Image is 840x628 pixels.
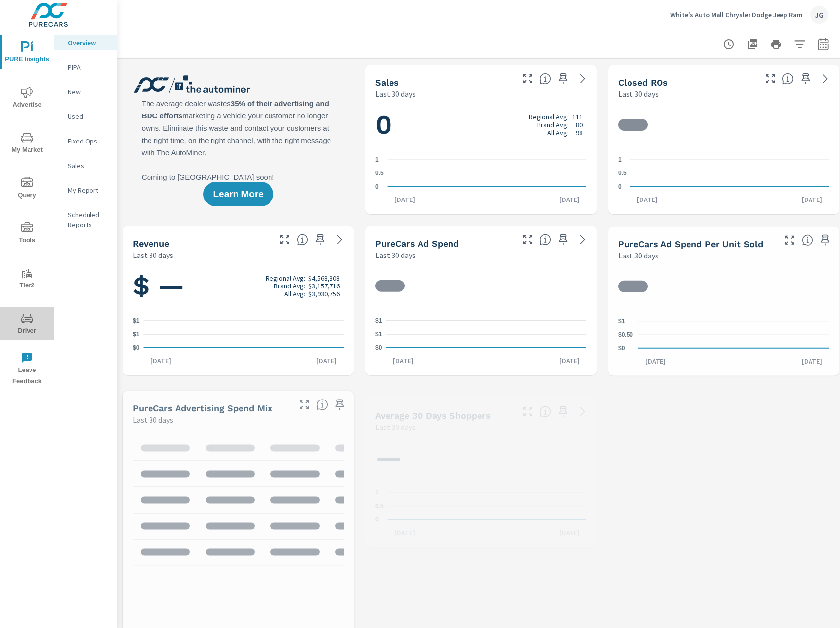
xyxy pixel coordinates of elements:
div: Sales [54,158,117,173]
p: [DATE] [795,195,829,204]
div: JG [810,6,828,24]
h1: — [375,441,586,474]
p: [DATE] [388,195,422,204]
a: See more details in report [575,71,591,86]
span: Number of vehicles sold by the dealership over the selected date range. [Source: This data is sou... [540,73,551,85]
span: Total sales revenue over the selected date range. [Source: This data is sourced from the dealer’s... [297,234,308,246]
button: Print Report [766,34,786,54]
text: 1 [618,156,622,163]
div: My Report [54,183,117,198]
h1: 0 [375,108,586,142]
span: Save this to your personalized report [555,232,571,248]
div: Used [54,109,117,124]
p: Scheduled Reports [68,210,109,229]
button: Make Fullscreen [277,232,293,248]
p: New [68,87,109,97]
div: Overview [54,35,117,50]
text: $1 [375,317,382,324]
p: [DATE] [638,356,673,366]
span: Save this to your personalized report [332,397,348,412]
a: See more details in report [332,232,348,248]
span: PURE Insights [3,41,51,65]
text: 0.5 [375,170,384,177]
h5: Average 30 Days Shoppers [375,410,491,421]
p: Overview [68,38,109,48]
text: 1 [375,489,379,496]
text: $1 [618,318,625,325]
span: Learn More [213,190,263,199]
button: Select Date Range [813,34,833,54]
h1: $ — [133,269,344,302]
h5: PureCars Advertising Spend Mix [133,403,272,413]
h5: Closed ROs [618,77,668,87]
p: [DATE] [388,528,422,538]
p: 111 [572,113,583,121]
text: 0 [375,516,379,523]
p: [DATE] [795,356,829,366]
text: 0 [618,183,622,190]
p: 98 [576,129,583,137]
p: Last 30 days [618,88,659,100]
p: $4,568,308 [308,274,340,282]
span: Number of Repair Orders Closed by the selected dealership group over the selected time range. [So... [782,73,794,85]
text: $1 [375,331,382,338]
text: $1 [133,317,140,324]
p: My Report [68,185,109,195]
a: See more details in report [817,71,833,86]
button: Learn More [203,182,273,206]
text: $0 [133,344,140,351]
p: Used [68,112,109,121]
button: Make Fullscreen [520,71,536,86]
p: Brand Avg: [274,282,305,289]
p: $3,930,756 [308,289,340,297]
p: [DATE] [144,356,178,366]
span: Tier2 [3,267,51,291]
div: PIPA [54,60,117,75]
p: Fixed Ops [68,136,109,146]
span: Save this to your personalized report [817,232,833,248]
p: Last 30 days [618,250,659,261]
span: This table looks at how you compare to the amount of budget you spend per channel as opposed to y... [316,399,328,410]
div: Scheduled Reports [54,207,117,232]
span: Average cost of advertising per each vehicle sold at the dealer over the selected date range. The... [802,234,813,246]
p: [DATE] [386,356,420,366]
button: Make Fullscreen [520,232,536,248]
span: Leave Feedback [3,352,51,387]
span: My Market [3,132,51,156]
p: Last 30 days [375,249,416,261]
p: [DATE] [630,195,664,204]
button: Apply Filters [790,34,810,54]
button: "Export Report to PDF" [743,34,762,54]
span: Save this to your personalized report [312,232,328,248]
span: Total cost of media for all PureCars channels for the selected dealership group over the selected... [540,234,551,246]
div: nav menu [0,29,54,391]
p: Brand Avg: [537,121,569,129]
text: $1 [133,331,140,338]
p: PIPA [68,62,109,72]
span: Advertise [3,86,51,111]
p: Regional Avg: [529,113,569,121]
h5: Revenue [133,238,169,249]
p: 80 [576,121,583,129]
a: See more details in report [575,404,591,420]
h5: Sales [375,77,399,87]
button: Make Fullscreen [297,397,312,412]
text: 0 [375,183,379,190]
p: Last 30 days [133,249,173,261]
span: Save this to your personalized report [555,404,571,420]
a: See more details in report [575,232,591,248]
span: Save this to your personalized report [798,71,813,86]
button: Make Fullscreen [520,404,536,420]
p: $3,157,716 [308,282,340,289]
text: 1 [375,156,379,163]
span: Save this to your personalized report [555,71,571,86]
p: All Avg: [547,129,569,137]
p: Last 30 days [375,88,416,100]
span: A rolling 30 day total of daily Shoppers on the dealership website, averaged over the selected da... [540,406,551,418]
p: [DATE] [552,356,587,366]
span: Query [3,177,51,201]
p: All Avg: [284,289,305,297]
p: Sales [68,161,109,171]
p: White's Auto Mall Chrysler Dodge Jeep Ram [670,10,803,19]
p: Last 30 days [375,421,416,433]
